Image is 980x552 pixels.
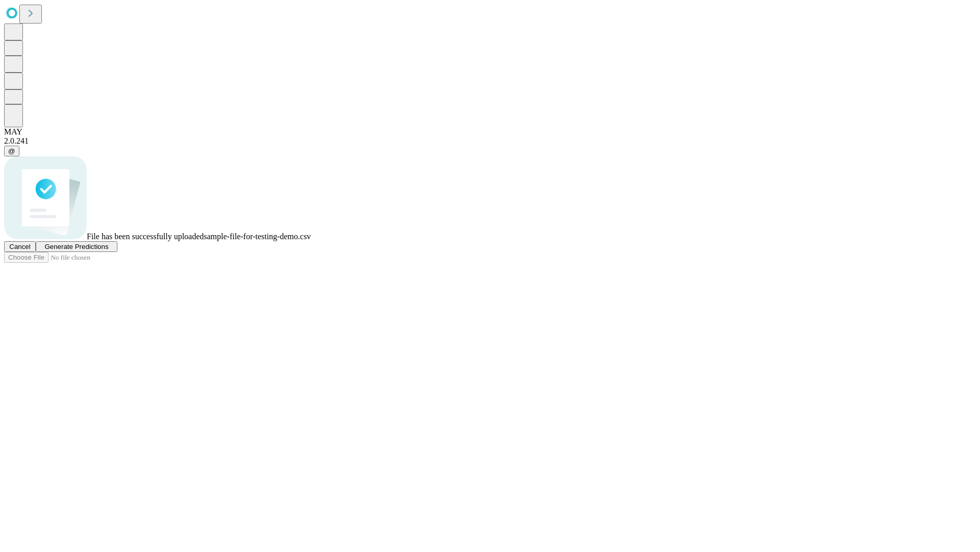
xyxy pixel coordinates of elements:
span: Generate Predictions [44,243,108,250]
button: @ [4,146,19,156]
span: sample-file-for-testing-demo.csv [204,232,311,241]
div: 2.0.241 [4,136,976,146]
span: File has been successfully uploaded [87,232,204,241]
button: Cancel [4,241,36,252]
button: Generate Predictions [36,241,117,252]
span: Cancel [9,243,31,250]
div: MAY [4,127,976,136]
span: @ [8,147,15,155]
